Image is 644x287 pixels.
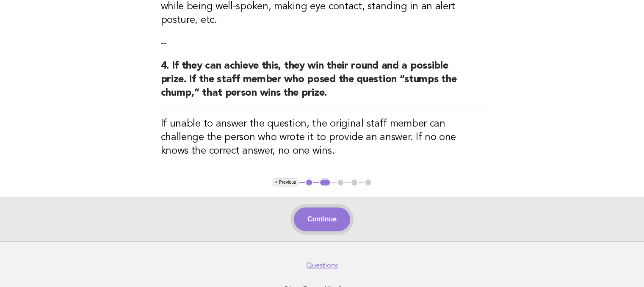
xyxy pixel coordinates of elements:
[161,59,484,107] h2: 4. If they can achieve this, they win their round and a possible prize. If the staff member who p...
[294,207,350,231] button: Continue
[161,117,484,158] h3: If unable to answer the question, the original staff member can challenge the person who wrote it...
[306,261,338,270] a: Questions
[319,178,331,187] button: 2
[305,178,313,187] button: 1
[272,178,299,187] button: < Previous
[161,37,484,49] p: --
